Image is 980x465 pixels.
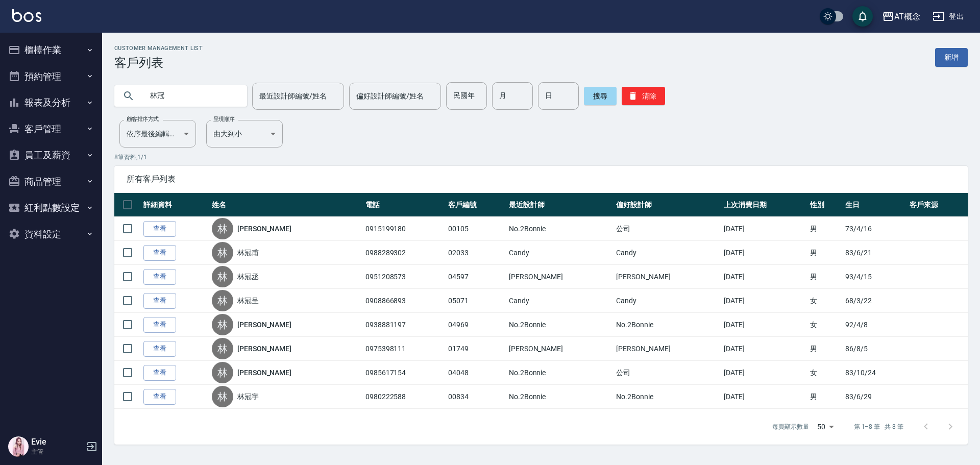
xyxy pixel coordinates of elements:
[4,142,98,168] button: 員工及薪資
[213,115,235,123] label: 呈現順序
[363,193,446,217] th: 電話
[237,368,291,378] a: [PERSON_NAME]
[843,361,907,385] td: 83/10/24
[843,313,907,337] td: 92/4/8
[143,245,176,261] a: 查看
[143,293,176,309] a: 查看
[721,313,808,337] td: [DATE]
[127,174,955,184] span: 所有客戶列表
[807,217,843,241] td: 男
[143,389,176,405] a: 查看
[212,314,233,335] div: 林
[807,313,843,337] td: 女
[212,386,233,407] div: 林
[209,193,363,217] th: 姓名
[119,120,196,148] div: 依序最後編輯時間
[4,168,98,195] button: 商品管理
[843,217,907,241] td: 73/4/16
[4,194,98,221] button: 紅利點數設定
[506,217,614,241] td: No.2Bonnie
[506,313,614,337] td: No.2Bonnie
[4,221,98,248] button: 資料設定
[614,385,721,409] td: No.2Bonnie
[212,242,233,263] div: 林
[114,153,968,162] p: 8 筆資料, 1 / 1
[212,362,233,383] div: 林
[446,337,506,361] td: 01749
[721,217,808,241] td: [DATE]
[935,48,968,67] a: 新增
[363,265,446,289] td: 0951208573
[894,10,920,23] div: AT概念
[843,241,907,265] td: 83/6/21
[807,241,843,265] td: 男
[854,422,903,431] p: 第 1–8 筆 共 8 筆
[237,391,259,402] a: 林冠宇
[446,385,506,409] td: 00834
[363,217,446,241] td: 0915199180
[446,241,506,265] td: 02033
[363,241,446,265] td: 0988289302
[852,6,873,27] button: save
[237,296,259,306] a: 林冠呈
[446,361,506,385] td: 04048
[622,87,665,105] button: 清除
[212,218,233,239] div: 林
[807,265,843,289] td: 男
[4,89,98,116] button: 報表及分析
[206,120,283,148] div: 由大到小
[928,7,968,26] button: 登出
[446,265,506,289] td: 04597
[114,56,203,70] h3: 客戶列表
[843,385,907,409] td: 83/6/29
[807,361,843,385] td: 女
[12,9,41,22] img: Logo
[721,289,808,313] td: [DATE]
[506,241,614,265] td: Candy
[506,289,614,313] td: Candy
[807,337,843,361] td: 男
[506,337,614,361] td: [PERSON_NAME]
[363,337,446,361] td: 0975398111
[114,45,203,52] h2: Customer Management List
[721,385,808,409] td: [DATE]
[721,241,808,265] td: [DATE]
[237,320,291,330] a: [PERSON_NAME]
[31,447,83,456] p: 主管
[446,193,506,217] th: 客戶編號
[363,289,446,313] td: 0908866893
[31,437,83,447] h5: Evie
[584,87,617,105] button: 搜尋
[212,266,233,287] div: 林
[614,241,721,265] td: Candy
[506,385,614,409] td: No.2Bonnie
[807,193,843,217] th: 性別
[4,63,98,90] button: 預約管理
[506,265,614,289] td: [PERSON_NAME]
[8,436,29,457] img: Person
[143,317,176,333] a: 查看
[212,290,233,311] div: 林
[614,361,721,385] td: 公司
[843,337,907,361] td: 86/8/5
[843,265,907,289] td: 93/4/15
[721,265,808,289] td: [DATE]
[614,289,721,313] td: Candy
[4,116,98,142] button: 客戶管理
[363,313,446,337] td: 0938881197
[143,341,176,357] a: 查看
[446,217,506,241] td: 00105
[721,337,808,361] td: [DATE]
[237,344,291,354] a: [PERSON_NAME]
[237,248,259,258] a: 林冠甫
[878,6,924,27] button: AT概念
[363,361,446,385] td: 0985617154
[212,338,233,359] div: 林
[143,365,176,381] a: 查看
[907,193,968,217] th: 客戶來源
[721,193,808,217] th: 上次消費日期
[143,82,239,110] input: 搜尋關鍵字
[721,361,808,385] td: [DATE]
[143,221,176,237] a: 查看
[127,115,159,123] label: 顧客排序方式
